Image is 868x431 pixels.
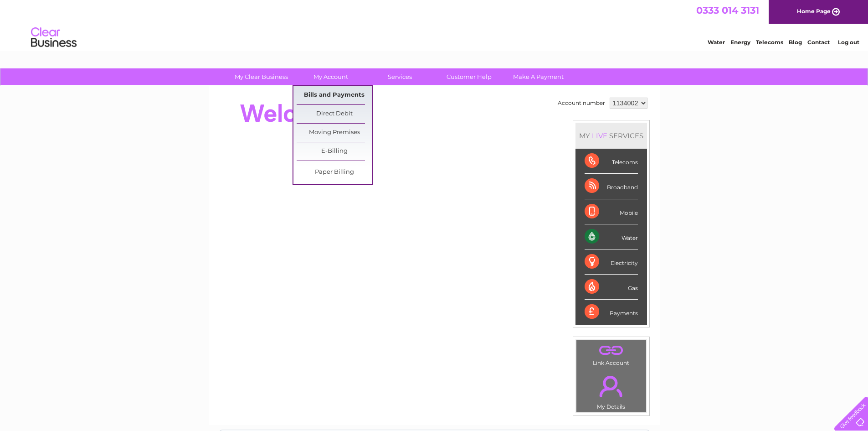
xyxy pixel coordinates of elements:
[585,249,638,275] div: Electricity
[585,275,638,300] div: Gas
[579,343,644,358] a: .
[501,68,576,85] a: Make A Payment
[555,95,607,111] td: Account number
[362,68,437,85] a: Services
[575,123,647,149] div: MY SERVICES
[585,199,638,224] div: Mobile
[590,131,609,140] div: LIVE
[576,340,647,369] td: Link Account
[297,105,372,123] a: Direct Debit
[297,124,372,142] a: Moving Premises
[696,5,759,16] a: 0333 014 3131
[31,24,77,52] img: logo.png
[838,39,859,46] a: Log out
[730,39,750,46] a: Energy
[807,39,830,46] a: Contact
[224,68,299,85] a: My Clear Business
[585,224,638,249] div: Water
[756,39,783,46] a: Telecoms
[297,142,372,161] a: E-Billing
[297,163,372,182] a: Paper Billing
[579,370,644,402] a: .
[585,300,638,324] div: Payments
[708,39,725,46] a: Water
[576,368,647,413] td: My Details
[431,68,507,85] a: Customer Help
[297,86,372,104] a: Bills and Payments
[585,174,638,199] div: Broadband
[585,149,638,174] div: Telecoms
[219,5,650,44] div: Clear Business is a trading name of Verastar Limited (registered in [GEOGRAPHIC_DATA] No. 3667643...
[293,68,368,85] a: My Account
[789,39,802,46] a: Blog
